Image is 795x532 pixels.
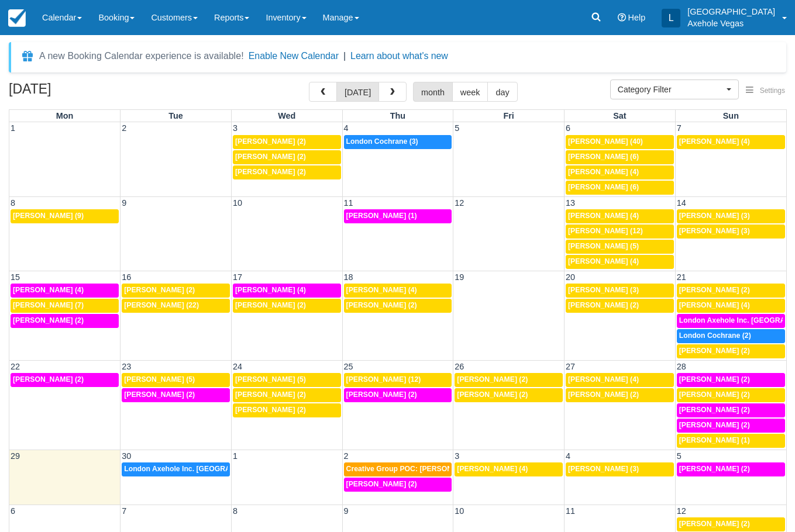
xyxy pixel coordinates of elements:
a: Creative Group POC: [PERSON_NAME] (4) [344,462,452,476]
span: 14 [676,198,687,208]
span: 18 [343,272,355,282]
a: [PERSON_NAME] (2) [233,150,341,164]
a: [PERSON_NAME] (2) [677,462,785,476]
span: [PERSON_NAME] (12) [568,227,643,235]
span: Category Filter [618,84,724,95]
span: 7 [121,506,128,516]
span: Creative Group POC: [PERSON_NAME] (4) [346,465,491,473]
span: 7 [676,123,683,133]
button: day [487,82,517,102]
span: Sat [613,111,626,120]
span: 1 [232,451,239,461]
span: 5 [676,451,683,461]
a: [PERSON_NAME] (2) [677,373,785,387]
span: [PERSON_NAME] (22) [124,301,199,309]
span: [PERSON_NAME] (2) [346,391,417,399]
span: [PERSON_NAME] (4) [568,375,639,384]
span: 8 [232,506,239,516]
a: [PERSON_NAME] (2) [122,388,230,402]
button: week [452,82,488,102]
span: [PERSON_NAME] (2) [235,406,306,414]
span: [PERSON_NAME] (2) [679,406,750,414]
span: [PERSON_NAME] (2) [679,465,750,473]
p: [GEOGRAPHIC_DATA] [687,6,775,18]
a: Learn about what's new [350,51,448,61]
span: [PERSON_NAME] (2) [13,375,84,384]
a: [PERSON_NAME] (2) [677,517,785,531]
button: Settings [739,82,792,99]
button: [DATE] [336,82,379,102]
a: [PERSON_NAME] (4) [455,462,563,476]
span: | [343,51,346,61]
a: London Axehole Inc. [GEOGRAPHIC_DATA] (2) [677,314,785,328]
a: [PERSON_NAME] (4) [233,284,341,298]
h2: [DATE] [9,82,157,103]
span: [PERSON_NAME] (6) [568,153,639,161]
span: [PERSON_NAME] (2) [568,301,639,309]
span: [PERSON_NAME] (2) [679,375,750,384]
span: [PERSON_NAME] (2) [235,137,306,146]
span: London Cochrane (3) [346,137,418,146]
a: [PERSON_NAME] (6) [566,181,674,195]
a: [PERSON_NAME] (12) [344,373,452,387]
span: 10 [232,198,243,208]
span: [PERSON_NAME] (2) [568,391,639,399]
a: [PERSON_NAME] (40) [566,135,674,149]
span: [PERSON_NAME] (1) [679,436,750,444]
a: [PERSON_NAME] (2) [455,388,563,402]
span: 25 [343,362,355,371]
span: [PERSON_NAME] (5) [568,242,639,250]
span: 6 [565,123,572,133]
span: [PERSON_NAME] (4) [679,301,750,309]
a: [PERSON_NAME] (2) [455,373,563,387]
span: Wed [278,111,295,120]
span: 15 [9,272,21,282]
a: [PERSON_NAME] (2) [233,135,341,149]
span: [PERSON_NAME] (4) [346,286,417,294]
span: London Axehole Inc. [GEOGRAPHIC_DATA] (3) [124,465,283,473]
a: [PERSON_NAME] (3) [566,462,674,476]
span: [PERSON_NAME] (6) [568,183,639,191]
button: Enable New Calendar [249,50,339,62]
span: 11 [565,506,576,516]
a: [PERSON_NAME] (5) [122,373,230,387]
span: Mon [56,111,74,120]
span: [PERSON_NAME] (2) [679,421,750,429]
span: 19 [453,272,465,282]
span: [PERSON_NAME] (1) [346,212,417,220]
a: [PERSON_NAME] (2) [11,373,119,387]
a: [PERSON_NAME] (2) [122,284,230,298]
button: Category Filter [610,80,739,99]
a: [PERSON_NAME] (4) [344,284,452,298]
a: [PERSON_NAME] (2) [677,419,785,433]
a: [PERSON_NAME] (2) [677,403,785,417]
span: 4 [565,451,572,461]
span: [PERSON_NAME] (5) [124,375,195,384]
span: 16 [121,272,132,282]
span: London Cochrane (2) [679,331,751,340]
span: [PERSON_NAME] (12) [346,375,421,384]
span: 2 [343,451,350,461]
a: [PERSON_NAME] (2) [233,299,341,313]
a: [PERSON_NAME] (12) [566,224,674,239]
a: [PERSON_NAME] (6) [566,150,674,164]
a: [PERSON_NAME] (2) [677,388,785,402]
span: 29 [9,451,21,461]
a: [PERSON_NAME] (2) [11,314,119,328]
span: [PERSON_NAME] (2) [679,520,750,528]
a: [PERSON_NAME] (1) [344,209,452,223]
span: [PERSON_NAME] (2) [13,316,84,324]
span: 27 [565,362,576,371]
a: [PERSON_NAME] (4) [566,165,674,179]
span: 9 [343,506,350,516]
div: L [662,9,680,27]
span: 23 [121,362,132,371]
span: [PERSON_NAME] (4) [568,257,639,265]
a: [PERSON_NAME] (4) [566,209,674,223]
span: [PERSON_NAME] (7) [13,301,84,309]
span: 21 [676,272,687,282]
a: [PERSON_NAME] (2) [566,388,674,402]
span: [PERSON_NAME] (2) [457,375,528,384]
span: 2 [121,123,128,133]
span: 11 [343,198,355,208]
